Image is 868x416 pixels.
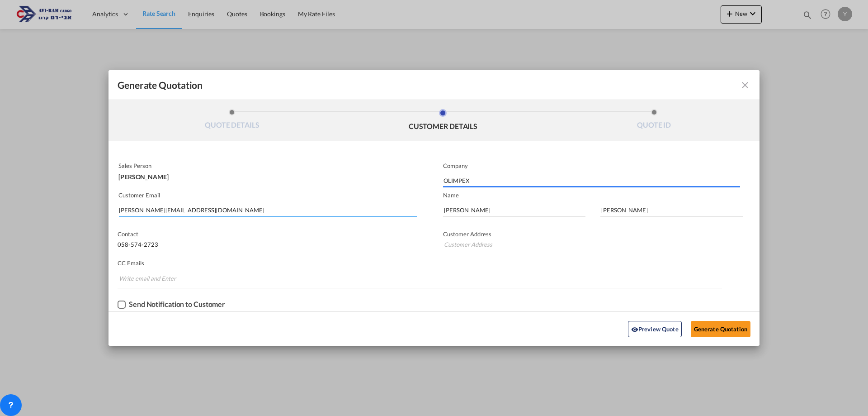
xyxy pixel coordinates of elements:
[548,109,759,134] li: QUOTE ID
[443,162,740,169] p: Company
[628,321,682,337] button: icon-eyePreview Quote
[118,238,415,251] input: Contact Number
[118,162,415,169] p: Sales Person
[119,203,417,217] input: Search by Customer Name/Email Id/Company
[443,230,491,238] span: Customer Address
[118,169,415,180] div: [PERSON_NAME]
[691,321,750,337] button: Generate Quotation
[443,191,759,199] p: Name
[7,368,38,402] iframe: Chat
[118,230,415,238] p: Contact
[118,270,722,288] md-chips-wrap: Chips container. Enter the text area, then type text, and press enter to add a chip.
[129,300,225,308] div: Send Notification to Customer
[631,326,638,333] md-icon: icon-eye
[740,80,750,91] md-icon: icon-close fg-AAA8AD cursor m-0
[119,271,187,286] input: Chips input.
[118,191,417,199] p: Customer Email
[108,70,759,346] md-dialog: Generate QuotationQUOTE ...
[338,109,549,134] li: CUSTOMER DETAILS
[118,259,722,267] p: CC Emails
[127,109,338,134] li: QUOTE DETAILS
[600,203,743,217] input: Last Name
[443,238,742,251] input: Customer Address
[443,174,740,187] input: Company Name
[118,79,203,91] span: Generate Quotation
[118,300,225,309] md-checkbox: Checkbox No Ink
[443,203,585,217] input: First Name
